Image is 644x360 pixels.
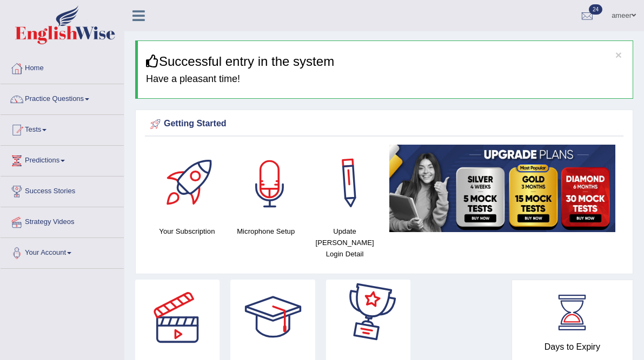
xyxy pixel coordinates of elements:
img: small5.jpg [389,145,615,232]
h4: Have a pleasant time! [146,74,625,85]
h4: Your Subscription [153,226,221,237]
div: Getting Started [148,116,621,132]
button: × [615,49,622,60]
a: Success Stories [1,176,124,203]
a: Practice Questions [1,84,124,111]
a: Strategy Videos [1,207,124,234]
h3: Successful entry in the system [146,55,625,69]
a: Your Account [1,238,124,265]
a: Tests [1,115,124,142]
span: 24 [589,4,602,15]
a: Home [1,53,124,80]
h4: Microphone Setup [232,226,300,237]
h4: Update [PERSON_NAME] Login Detail [311,226,379,260]
h4: Days to Expiry [524,342,621,352]
a: Predictions [1,146,124,173]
